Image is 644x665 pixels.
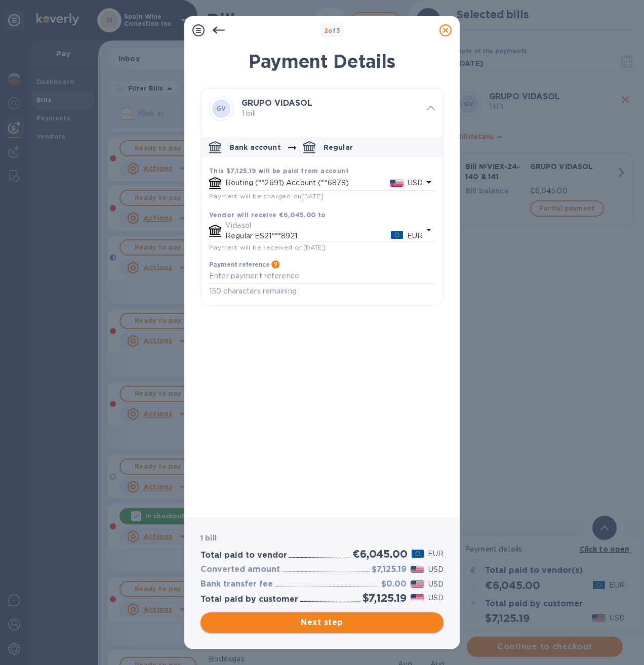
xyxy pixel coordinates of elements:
p: USD [428,593,444,603]
b: This $7,125.19 will be paid from account [209,167,349,175]
p: USD [428,579,444,590]
h3: $0.00 [381,579,407,589]
p: Regular [324,142,353,152]
p: 150 characters remaining [209,285,435,297]
b: Vendor will receive €6,045.00 to [209,211,326,219]
p: Regular ES21***8921 [225,231,391,241]
img: USD [390,180,404,187]
span: 2 [324,27,328,34]
p: 1 bill [241,108,419,119]
b: GRUPO VIDASOL [241,98,312,108]
p: USD [408,178,423,188]
h3: $7,125.19 [372,565,407,574]
p: Routing (**2691) Account (**6878) [225,178,390,188]
h3: Total paid by customer [200,595,298,604]
p: EUR [407,231,423,241]
h3: Bank transfer fee [200,579,273,589]
b: 1 bill [200,534,217,542]
h2: $7,125.19 [363,592,407,604]
span: Next step [209,616,435,629]
h3: Payment reference [209,261,269,268]
p: Bank account [229,142,281,152]
h3: Converted amount [200,565,280,574]
b: of 3 [324,27,341,34]
span: Payment will be charged on [DATE] [209,192,324,200]
p: USD [428,564,444,575]
div: GVGRUPO VIDASOL 1 bill [201,89,443,129]
img: USD [411,566,424,573]
h2: €6,045.00 [352,548,407,560]
img: USD [411,594,424,601]
span: Payment will be received on [DATE] [209,243,325,251]
h1: Payment Details [200,51,444,72]
b: GV [216,105,226,112]
p: EUR [428,549,444,559]
img: USD [411,580,424,588]
h3: Total paid to vendor [200,551,287,560]
button: Next step [200,612,444,633]
p: Vidasol [225,220,423,231]
div: default-method [201,133,443,305]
